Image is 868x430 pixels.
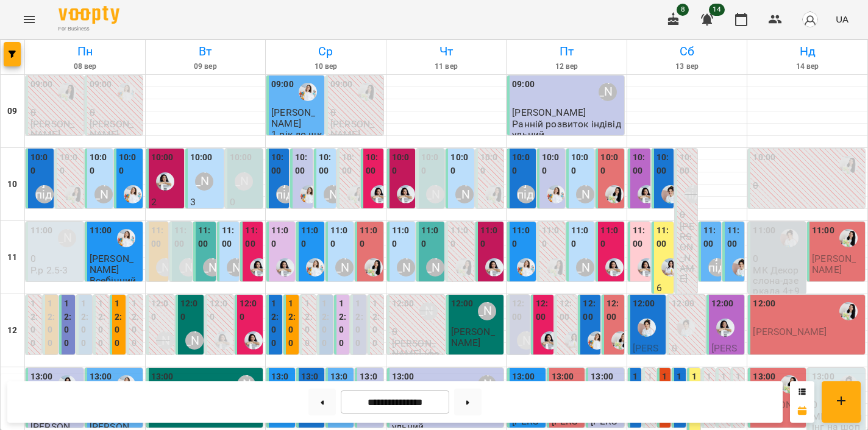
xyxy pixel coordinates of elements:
label: 11:00 [571,224,592,250]
label: 13:00 [151,370,174,384]
label: 09:00 [512,78,535,91]
label: 11:00 [542,224,563,250]
div: Тетяна Волох [517,331,535,350]
div: Міс Анастасія [478,302,496,320]
label: 11:00 [90,224,112,238]
label: 10:00 [600,151,621,177]
label: 12:00 [583,297,598,323]
label: 12:00 [305,297,313,350]
div: Роксолана [347,185,365,203]
label: 12:00 [392,297,414,311]
label: 12:00 [672,297,694,311]
label: 12:00 [560,297,575,323]
span: [PERSON_NAME] [753,326,827,337]
img: Анна Білан [605,258,624,277]
img: Іванна [780,229,799,247]
div: Юлія Масющенко [117,83,135,101]
img: Анна Білан [371,185,389,203]
h6: Пн [27,42,143,61]
label: 13:00 [552,370,574,384]
label: 13:00 [301,370,322,397]
div: Тетяна Волох [335,258,354,277]
label: 13:00 [392,370,414,384]
img: Каріна [564,331,583,350]
label: 10:00 [60,151,80,177]
div: Тетяна Волох [195,172,213,191]
label: 09:00 [90,78,112,91]
label: 10:00 [295,151,310,177]
p: 1-1.5 р/р [190,208,221,229]
img: Анна Білан [638,258,656,277]
label: 11:00 [600,224,621,250]
p: 0 [330,107,381,118]
label: 13:00 [647,370,655,423]
label: 13:00 [633,370,640,423]
img: Роксолана [839,229,858,247]
span: [PERSON_NAME] [812,253,856,275]
div: Юлія Масющенко [299,83,317,101]
div: Анна Білан [250,258,268,277]
img: Юлія Масющенко [517,258,535,277]
div: Анна Білан [276,258,294,277]
div: Роксолана [547,258,565,277]
div: Іванна [638,319,656,337]
h6: Пт [508,42,625,61]
label: 13:00 [706,370,714,423]
label: 12:00 [633,297,655,311]
label: 10:00 [342,151,357,177]
h6: 08 вер [27,61,143,72]
label: 13:00 [360,370,380,397]
div: Анна Білан [215,331,233,350]
img: Анна Білан [638,185,656,203]
label: 12:00 [81,297,90,350]
label: 11:00 [30,224,53,238]
label: 13:00 [90,370,112,384]
label: 10:00 [421,151,442,177]
img: Юлія Масющенко [306,258,324,277]
img: Роксолана [485,185,503,203]
img: avatar_s.png [802,11,819,28]
img: Роксолана [358,83,376,101]
h6: Чт [388,42,505,61]
label: 13:00 [512,370,535,384]
label: 11:00 [330,224,351,250]
p: [PERSON_NAME] [90,119,140,140]
span: [PERSON_NAME] [451,326,495,348]
label: 10:00 [680,151,695,177]
label: 09:00 [30,78,53,91]
div: Роксолана [58,83,76,101]
label: 12:00 [372,297,381,350]
div: Анна Білан [397,185,415,203]
img: Роксолана [455,258,474,277]
p: 0 [30,253,81,264]
label: 10:00 [119,151,140,177]
label: 11:00 [392,224,413,250]
h6: 10 [7,178,17,191]
label: 12:00 [322,297,330,350]
h6: 12 [7,324,17,337]
div: Тетяна Волох [324,185,342,203]
label: 12:00 [451,297,474,311]
div: Міс Анастасія [156,331,174,350]
label: 12:00 [536,297,551,323]
div: Анна Білан [244,331,263,350]
p: 0 [90,107,140,118]
img: Юлія Масющенко [588,331,606,350]
label: 13:00 [721,370,728,423]
label: 12:00 [512,297,527,323]
h6: 09 [7,105,17,118]
img: Юлія Масющенко [300,185,318,203]
label: 13:00 [330,370,351,397]
div: Анна підготовка до школи [708,258,727,277]
div: Юлія Масющенко [117,229,135,247]
p: 2-3 [230,208,243,218]
label: 12:00 [48,297,56,350]
p: [PERSON_NAME] ([PERSON_NAME]) [672,354,703,417]
label: 10:00 [271,151,286,177]
label: 12:00 [180,297,201,323]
